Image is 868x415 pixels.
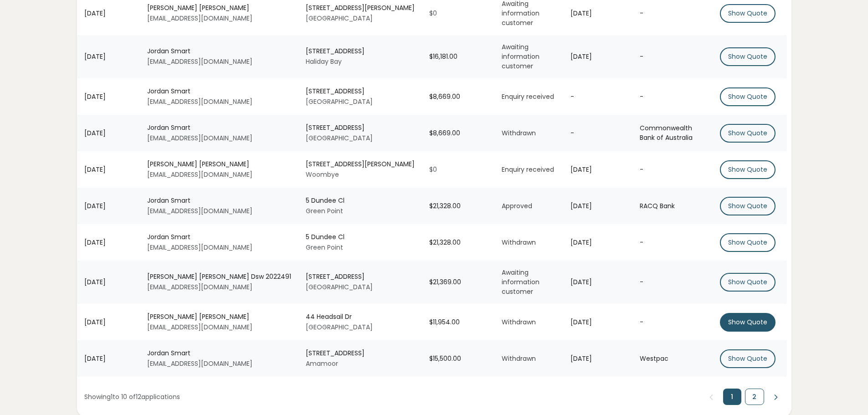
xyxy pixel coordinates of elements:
div: [STREET_ADDRESS][PERSON_NAME] [306,159,415,169]
div: [STREET_ADDRESS] [306,87,415,96]
small: [EMAIL_ADDRESS][DOMAIN_NAME] [147,133,252,143]
small: [EMAIL_ADDRESS][DOMAIN_NAME] [147,323,252,332]
div: [DATE] [84,52,133,61]
button: Show Quote [720,124,776,143]
small: [EMAIL_ADDRESS][DOMAIN_NAME] [147,243,252,252]
div: Commonwealth Bank of Australia [640,123,705,143]
div: $11,954.00 [429,318,487,327]
button: Show Quote [720,87,776,106]
div: Jordan Smart [147,46,291,56]
div: [DATE] [84,238,133,247]
div: Jordan Smart [147,232,291,242]
div: - [640,9,705,18]
button: Show Quote [720,233,776,252]
div: [DATE] [570,165,625,174]
span: $0 [429,9,437,18]
span: Withdrawn [502,354,536,363]
div: Showing 1 to 10 of 12 applications [84,392,180,402]
div: Jordan Smart [147,196,291,205]
small: [EMAIL_ADDRESS][DOMAIN_NAME] [147,282,252,292]
div: [STREET_ADDRESS][PERSON_NAME] [306,3,415,13]
small: [EMAIL_ADDRESS][DOMAIN_NAME] [147,14,252,23]
div: [DATE] [84,277,133,287]
small: Green Point [306,206,343,215]
div: [DATE] [84,9,133,18]
small: Woombye [306,170,339,179]
div: [DATE] [570,277,625,287]
div: [DATE] [84,318,133,327]
div: $21,369.00 [429,277,487,287]
div: - [570,128,625,138]
small: [EMAIL_ADDRESS][DOMAIN_NAME] [147,57,252,66]
div: - [640,165,705,174]
div: [PERSON_NAME] [PERSON_NAME] [147,3,291,13]
div: - [640,52,705,61]
div: - [640,238,705,247]
div: [PERSON_NAME] [PERSON_NAME] Dsw 2022491 [147,272,291,282]
div: [STREET_ADDRESS] [306,46,415,56]
small: [GEOGRAPHIC_DATA] [306,282,373,292]
div: 44 Headsail Dr [306,312,415,322]
span: Withdrawn [502,238,536,247]
button: Show Quote [720,313,776,332]
small: [EMAIL_ADDRESS][DOMAIN_NAME] [147,206,252,215]
div: $8,669.00 [429,92,487,102]
div: [DATE] [570,238,625,247]
div: Westpac [640,354,705,364]
div: [DATE] [84,354,133,364]
div: [DATE] [570,354,625,364]
div: RACQ Bank [640,201,705,211]
div: [PERSON_NAME] [PERSON_NAME] [147,159,291,169]
div: $21,328.00 [429,238,487,247]
span: $0 [429,165,437,174]
div: [DATE] [570,52,625,61]
div: [DATE] [84,92,133,102]
small: [GEOGRAPHIC_DATA] [306,97,373,106]
button: Show Quote [720,273,776,292]
div: 5 Dundee Cl [306,196,415,205]
div: $15,500.00 [429,354,487,364]
small: Amamoor [306,359,338,368]
small: [EMAIL_ADDRESS][DOMAIN_NAME] [147,170,252,179]
span: Awaiting information customer [502,42,539,71]
button: Show Quote [720,160,776,179]
button: 1 [723,389,741,405]
span: Withdrawn [502,318,536,327]
small: [GEOGRAPHIC_DATA] [306,14,373,23]
div: [DATE] [84,128,133,138]
div: $8,669.00 [429,128,487,138]
div: [STREET_ADDRESS] [306,348,415,358]
button: Show Quote [720,4,776,23]
div: [DATE] [84,201,133,211]
span: Enquiry received [502,92,554,101]
small: [GEOGRAPHIC_DATA] [306,133,373,143]
span: Approved [502,201,532,210]
small: [EMAIL_ADDRESS][DOMAIN_NAME] [147,97,252,106]
div: Jordan Smart [147,348,291,358]
button: Show Quote [720,47,776,66]
div: 5 Dundee Cl [306,232,415,242]
small: [GEOGRAPHIC_DATA] [306,323,373,332]
small: Haliday Bay [306,57,342,66]
div: [DATE] [84,165,133,174]
div: [DATE] [570,318,625,327]
button: Show Quote [720,197,776,215]
span: Awaiting information customer [502,268,539,296]
div: - [640,318,705,327]
div: $21,328.00 [429,201,487,211]
button: Show Quote [720,349,776,368]
span: Withdrawn [502,128,536,138]
div: $16,181.00 [429,52,487,61]
div: [STREET_ADDRESS] [306,123,415,133]
button: 2 [745,389,764,405]
div: [STREET_ADDRESS] [306,272,415,282]
div: - [640,277,705,287]
small: [EMAIL_ADDRESS][DOMAIN_NAME] [147,359,252,368]
div: [PERSON_NAME] [PERSON_NAME] [147,312,291,322]
div: [DATE] [570,201,625,211]
div: - [570,92,625,102]
div: - [640,92,705,102]
span: Enquiry received [502,165,554,174]
div: Jordan Smart [147,87,291,96]
small: Green Point [306,243,343,252]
